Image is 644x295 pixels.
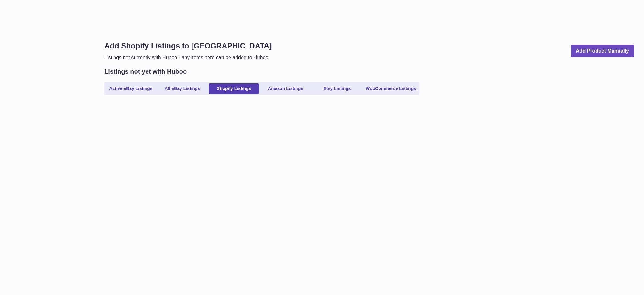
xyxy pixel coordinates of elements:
a: Shopify Listings [209,83,259,94]
p: Listings not currently with Huboo - any items here can be added to Huboo [104,54,272,61]
a: Active eBay Listings [106,83,156,94]
a: All eBay Listings [157,83,208,94]
h2: Listings not yet with Huboo [104,67,187,76]
a: Add Product Manually [571,45,634,58]
a: Etsy Listings [312,83,362,94]
a: Amazon Listings [260,83,311,94]
a: WooCommerce Listings [364,83,418,94]
h1: Add Shopify Listings to [GEOGRAPHIC_DATA] [104,41,272,51]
